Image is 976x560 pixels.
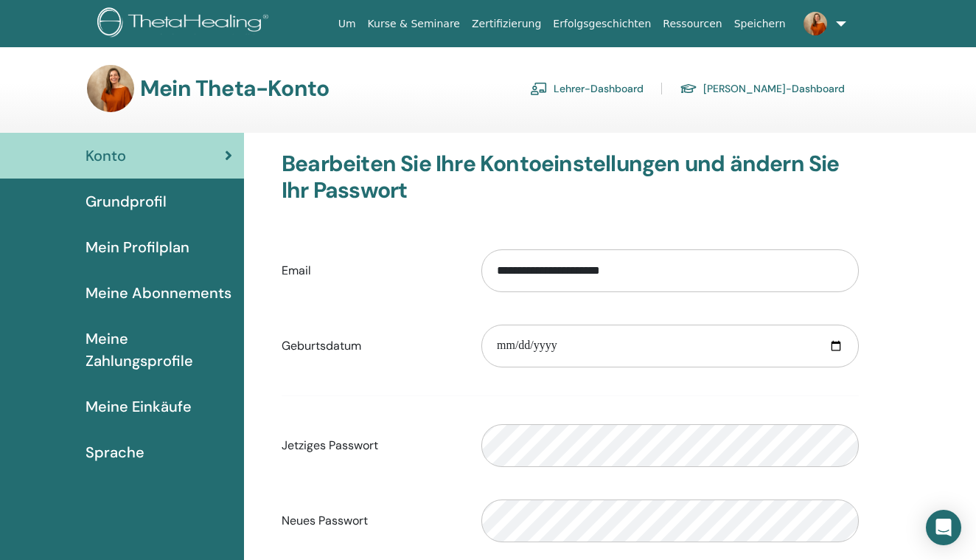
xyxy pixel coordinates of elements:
[86,236,189,258] span: Mein Profilplan
[87,65,134,112] img: default.jpg
[97,7,273,41] img: logo.png
[86,441,144,463] span: Sprache
[547,10,657,38] a: Erfolgsgeschichten
[86,395,192,418] span: Meine Einkäufe
[271,507,470,535] label: Neues Passwort
[282,151,859,204] h3: Bearbeiten Sie Ihre Kontoeinstellungen und ändern Sie Ihr Passwort
[86,282,231,304] span: Meine Abonnements
[271,257,470,285] label: Email
[657,10,728,38] a: Ressourcen
[680,77,845,100] a: [PERSON_NAME]-Dashboard
[332,10,362,38] a: Um
[728,10,792,38] a: Speichern
[86,328,232,372] span: Meine Zahlungsprofile
[140,75,329,102] h3: Mein Theta-Konto
[466,10,547,38] a: Zertifizierung
[271,432,470,460] label: Jetziges Passwort
[804,12,827,35] img: default.jpg
[86,145,126,167] span: Konto
[680,83,697,95] img: graduation-cap.svg
[926,510,961,545] div: Open Intercom Messenger
[530,77,644,100] a: Lehrer-Dashboard
[362,10,466,38] a: Kurse & Seminare
[530,82,548,95] img: chalkboard-teacher.svg
[271,332,470,360] label: Geburtsdatum
[86,190,167,212] span: Grundprofil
